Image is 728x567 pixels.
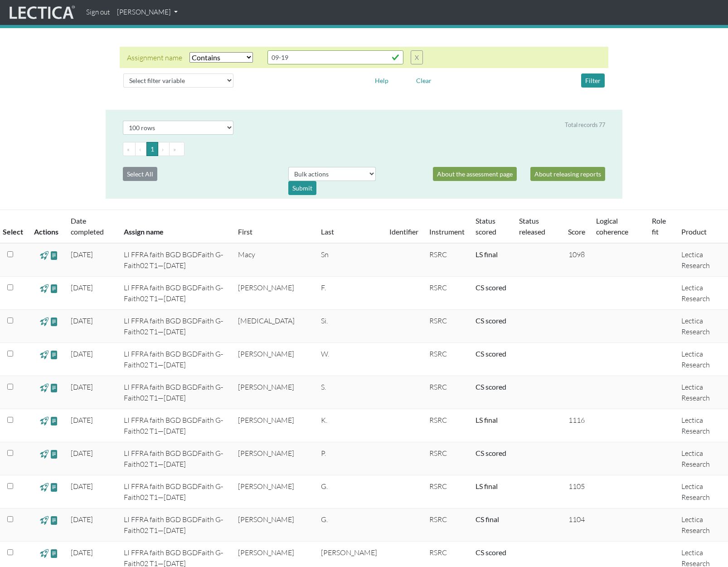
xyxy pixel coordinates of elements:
[565,121,605,129] div: Total records 77
[476,283,506,292] a: Completed = assessment has been completed; CS scored = assessment has been CLAS scored; LS scored...
[50,283,58,293] span: view
[40,449,49,459] span: view
[676,442,728,475] td: Lectica Research
[65,243,118,277] td: [DATE]
[315,508,384,542] td: G.
[315,409,384,442] td: K.
[568,250,585,259] span: 1098
[676,310,728,343] td: Lectica Research
[40,250,49,260] span: view
[424,376,470,409] td: RSRC
[371,75,393,84] a: Help
[676,343,728,376] td: Lectica Research
[233,277,315,310] td: [PERSON_NAME]
[233,442,315,475] td: [PERSON_NAME]
[676,508,728,542] td: Lectica Research
[676,243,728,277] td: Lectica Research
[40,349,49,360] span: view
[65,277,118,310] td: [DATE]
[118,310,233,343] td: LI FFRA faith BGD BGDFaith G-Faith02 T1—[DATE]
[50,382,58,393] span: view
[315,310,384,343] td: Si.
[568,227,585,236] a: Score
[233,310,315,343] td: [MEDICAL_DATA]
[50,316,58,327] span: view
[476,349,506,358] a: Completed = assessment has been completed; CS scored = assessment has been CLAS scored; LS scored...
[118,210,233,244] th: Assign name
[315,277,384,310] td: F.
[315,442,384,475] td: P.
[681,227,707,236] a: Product
[40,548,49,558] span: view
[530,167,605,181] a: About releasing reports
[676,409,728,442] td: Lectica Research
[581,73,605,88] button: Filter
[476,216,496,236] a: Status scored
[315,343,384,376] td: W.
[118,442,233,475] td: LI FFRA faith BGD BGDFaith G-Faith02 T1—[DATE]
[676,376,728,409] td: Lectica Research
[371,73,393,88] button: Help
[118,475,233,508] td: LI FFRA faith BGD BGDFaith G-Faith02 T1—[DATE]
[476,415,498,424] a: Completed = assessment has been completed; CS scored = assessment has been CLAS scored; LS scored...
[476,548,506,557] a: Completed = assessment has been completed; CS scored = assessment has been CLAS scored; LS scored...
[65,508,118,542] td: [DATE]
[652,216,666,236] a: Role fit
[118,277,233,310] td: LI FFRA faith BGD BGDFaith G-Faith02 T1—[DATE]
[288,181,316,195] div: Submit
[433,167,517,181] a: About the assessment page
[233,475,315,508] td: [PERSON_NAME]
[65,343,118,376] td: [DATE]
[519,216,545,236] a: Status released
[50,515,58,525] span: view
[568,415,585,425] span: 1116
[50,250,58,260] span: view
[71,216,104,236] a: Date completed
[127,52,182,63] div: Assignment name
[233,376,315,409] td: [PERSON_NAME]
[40,415,49,426] span: view
[476,250,498,259] a: Completed = assessment has been completed; CS scored = assessment has been CLAS scored; LS scored...
[233,508,315,542] td: [PERSON_NAME]
[424,409,470,442] td: RSRC
[596,216,628,236] a: Logical coherence
[123,167,157,181] button: Select All
[113,4,181,21] a: [PERSON_NAME]
[476,382,506,391] a: Completed = assessment has been completed; CS scored = assessment has been CLAS scored; LS scored...
[568,482,585,491] span: 1105
[40,382,49,393] span: view
[233,343,315,376] td: [PERSON_NAME]
[40,316,49,327] span: view
[29,210,65,244] th: Actions
[50,449,58,459] span: view
[476,482,498,490] a: Completed = assessment has been completed; CS scored = assessment has been CLAS scored; LS scored...
[315,376,384,409] td: S.
[233,409,315,442] td: [PERSON_NAME]
[412,73,436,88] button: Clear
[50,482,58,492] span: view
[40,482,49,492] span: view
[233,243,315,277] td: Macy
[321,227,334,236] a: Last
[40,515,49,525] span: view
[568,515,585,524] span: 1104
[7,4,75,21] img: lecticalive
[40,283,49,293] span: view
[238,227,252,236] a: First
[424,277,470,310] td: RSRC
[65,376,118,409] td: [DATE]
[424,343,470,376] td: RSRC
[429,227,465,236] a: Instrument
[118,243,233,277] td: LI FFRA faith BGD BGDFaith G-Faith02 T1—[DATE]
[65,409,118,442] td: [DATE]
[50,548,58,558] span: view
[676,277,728,310] td: Lectica Research
[315,475,384,508] td: G.
[476,515,499,523] a: Completed = assessment has been completed; CS scored = assessment has been CLAS scored; LS scored...
[424,243,470,277] td: RSRC
[65,475,118,508] td: [DATE]
[411,50,423,64] button: X
[476,449,506,457] a: Completed = assessment has been completed; CS scored = assessment has been CLAS scored; LS scored...
[65,310,118,343] td: [DATE]
[118,508,233,542] td: LI FFRA faith BGD BGDFaith G-Faith02 T1—[DATE]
